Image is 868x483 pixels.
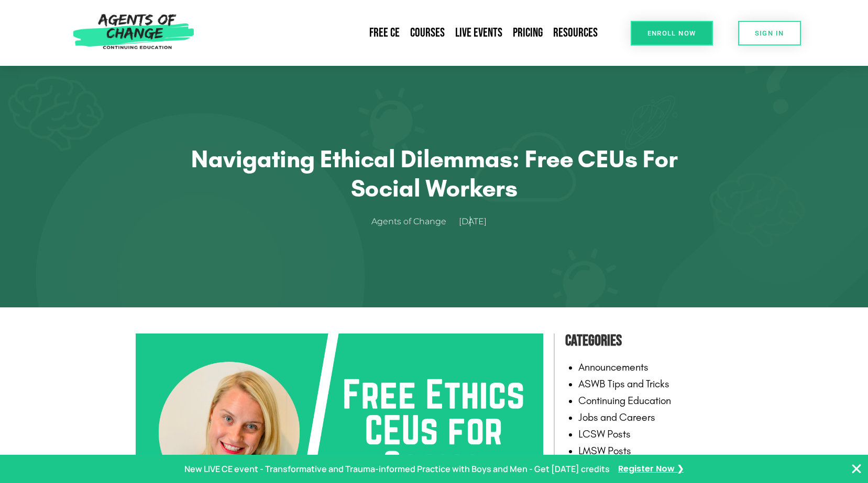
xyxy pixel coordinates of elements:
[459,214,497,229] a: [DATE]
[184,462,610,477] p: New LIVE CE event - Transformative and Trauma-informed Practice with Boys and Men - Get [DATE] cr...
[565,328,733,353] h4: Categories
[371,214,446,229] span: Agents of Change
[618,462,684,477] a: Register Now ❯
[850,463,863,475] button: Close Banner
[578,444,631,457] a: LMSW Posts
[364,21,405,45] a: Free CE
[578,411,655,423] a: Jobs and Careers
[450,21,508,45] a: Live Events
[371,214,457,229] a: Agents of Change
[578,394,671,407] a: Continuing Education
[755,30,784,37] span: SIGN IN
[548,21,603,45] a: Resources
[578,377,669,390] a: ASWB Tips and Tricks
[405,21,450,45] a: Courses
[162,144,707,203] h1: Navigating Ethical Dilemmas: Free CEUs for Social Workers
[459,216,487,226] time: [DATE]
[578,361,649,373] a: Announcements
[200,21,603,45] nav: Menu
[738,21,801,45] a: SIGN IN
[578,428,631,440] a: LCSW Posts
[508,21,548,45] a: Pricing
[631,21,713,45] a: Enroll Now
[647,30,696,37] span: Enroll Now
